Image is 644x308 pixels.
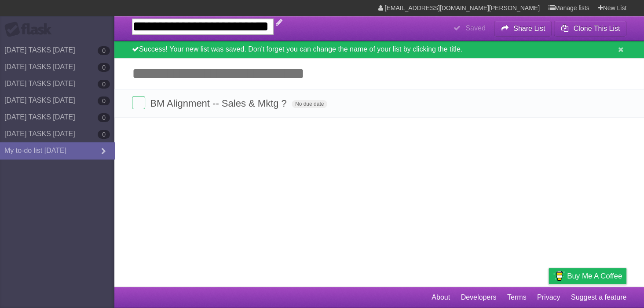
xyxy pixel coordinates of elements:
[292,100,327,108] span: No due date
[513,25,545,32] b: Share List
[465,24,485,32] b: Saved
[432,289,450,306] a: About
[150,98,289,109] span: BM Alignment -- Sales & Mktg ?
[571,289,626,306] a: Suggest a feature
[4,22,57,37] div: Flask
[114,41,644,58] div: Success! Your new list was saved. Don't forget you can change the name of your list by clicking t...
[553,268,565,283] img: Buy me a coffee
[567,268,622,284] span: Buy me a coffee
[537,289,560,306] a: Privacy
[554,21,626,37] button: Clone This List
[98,96,110,105] b: 0
[549,268,626,284] a: Buy me a coffee
[98,80,110,89] b: 0
[461,289,496,306] a: Developers
[132,96,145,109] label: Done
[573,96,589,111] label: Star task
[98,63,110,72] b: 0
[494,21,552,37] button: Share List
[573,25,620,32] b: Clone This List
[98,130,110,139] b: 0
[98,46,110,55] b: 0
[98,113,110,122] b: 0
[507,289,527,306] a: Terms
